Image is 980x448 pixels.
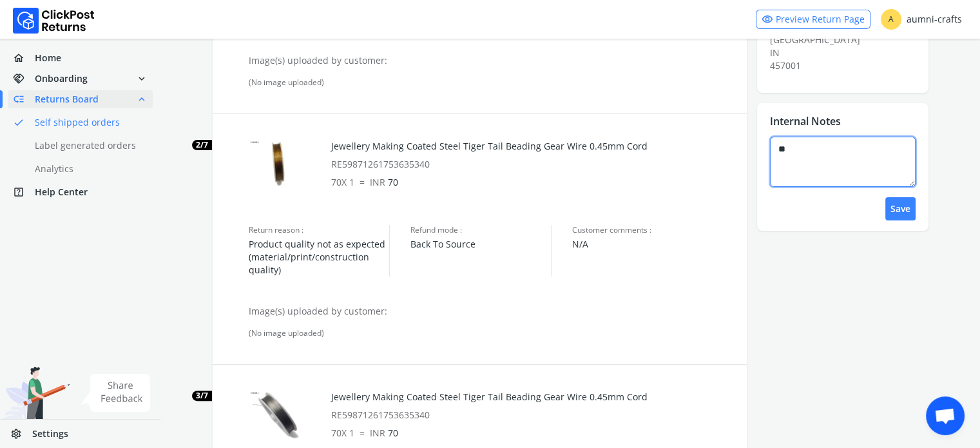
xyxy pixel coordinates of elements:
div: (No image uploaded) [249,328,734,338]
p: RE59871261753635340 [331,409,735,422]
div: IN [770,46,923,59]
p: Image(s) uploaded by customer: [249,54,734,67]
a: Label generated orders [8,137,168,155]
span: Return reason : [249,225,389,235]
span: done [13,113,24,131]
a: doneSelf shipped orders [8,113,168,131]
img: row_image [249,391,313,439]
a: homeHome [8,49,153,67]
span: = [360,176,365,188]
span: settings [10,425,32,443]
span: Refund mode : [410,225,551,235]
span: Settings [32,427,68,440]
span: 3/7 [192,391,212,401]
span: Help Center [35,186,88,199]
p: 70 X 1 [331,176,735,189]
p: RE59871261753635340 [331,158,735,171]
span: N/A [572,238,734,251]
p: Internal Notes [770,113,841,129]
div: 457001 [770,59,923,72]
span: 70 [370,176,398,188]
span: Returns Board [35,93,99,106]
a: Open chat [926,396,965,435]
span: 70 [370,427,398,439]
span: Home [35,52,61,64]
div: Jewellery Making Coated Steel Tiger Tail Beading Gear Wire 0.45mm Cord [331,140,735,171]
span: INR [370,176,385,188]
div: (No image uploaded) [249,77,734,88]
div: aumni-crafts [881,9,962,30]
span: visibility [762,10,773,28]
span: A [881,9,901,30]
span: help_center [13,183,35,201]
span: 2/7 [192,140,212,150]
span: Customer comments : [572,225,734,235]
span: home [13,49,35,67]
span: Back To Source [410,238,551,251]
span: INR [370,427,385,439]
img: row_image [249,140,313,188]
span: Onboarding [35,72,88,85]
span: expand_more [136,70,148,88]
span: Product quality not as expected (material/print/construction quality) [249,238,389,277]
a: help_centerHelp Center [8,183,153,201]
div: Jewellery Making Coated Steel Tiger Tail Beading Gear Wire 0.45mm Cord [331,391,735,422]
img: Logo [13,8,95,34]
span: expand_less [136,90,148,108]
button: Save [885,197,916,220]
p: Image(s) uploaded by customer: [249,305,734,318]
a: visibilityPreview Return Page [756,10,870,29]
a: Analytics [8,160,168,178]
div: [GEOGRAPHIC_DATA] [770,34,923,46]
p: 70 X 1 [331,427,735,440]
span: handshake [13,70,35,88]
span: = [360,427,365,439]
img: share feedback [81,374,151,412]
span: low_priority [13,90,35,108]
